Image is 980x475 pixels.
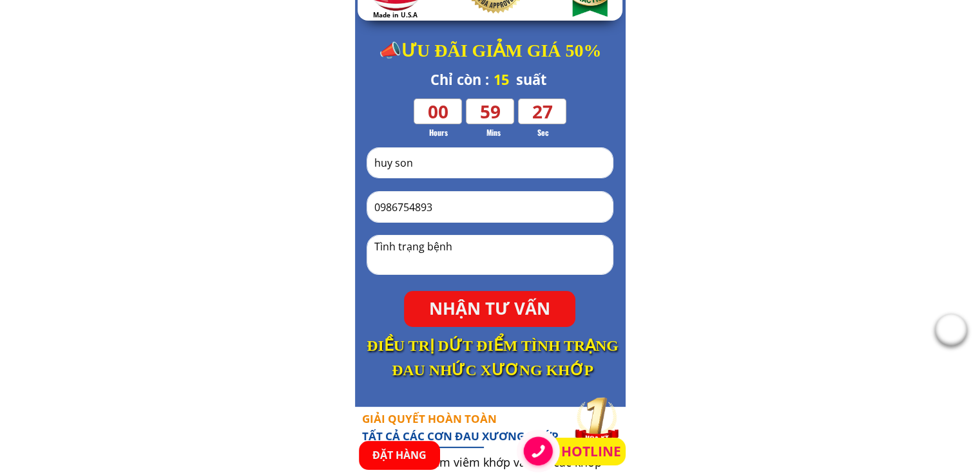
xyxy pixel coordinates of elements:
[404,291,575,327] p: NHẬN TƯ VẤN
[494,69,522,91] h3: 15
[475,126,513,138] h3: Mins
[416,126,461,138] h3: Hours
[561,441,625,463] a: HOTLINE
[374,37,607,66] h3: 📣ƯU ĐÃI GIẢM GIÁ 50%
[341,333,644,382] h3: ĐIỀU TRỊ DỨT ĐIỂM TÌNH TRẠNG ĐAU NHỨC XƯƠNG KHỚP
[430,69,559,91] h3: Chỉ còn : suất
[386,453,616,472] h3: Hỗ trợ giảm viêm khớp và đau các khớp
[527,126,559,138] h3: Sec
[371,148,609,178] input: Họ & Tên
[359,441,440,470] p: ĐẶT HÀNG
[371,192,609,222] input: THIẾU SỐ PHONE
[362,411,497,426] span: GIẢI QUYẾT HOÀN TOÀN
[362,410,619,445] h3: TẤT CẢ CÁC CƠN ĐAU XƯƠNG KHỚP
[373,10,419,21] h3: Made in U.S.A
